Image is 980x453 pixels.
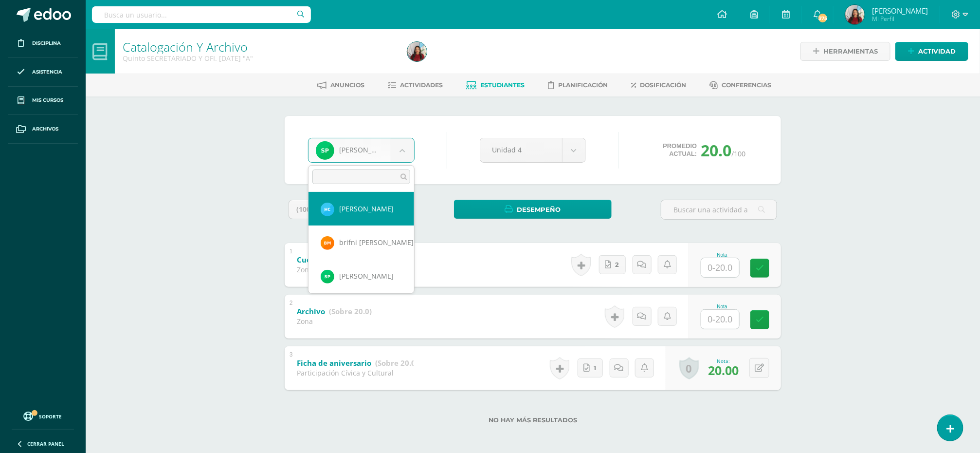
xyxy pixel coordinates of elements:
[339,238,414,247] span: brifni [PERSON_NAME]
[339,271,394,281] span: [PERSON_NAME]
[321,203,334,216] img: a5508b1d44c2272a6f04c361f002acaf.png
[321,270,334,283] img: 27889c33e63f6e215a04a9e123d62db9.png
[339,204,394,213] span: [PERSON_NAME]
[321,236,334,250] img: c33025388c0106440a3146baa5605598.png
